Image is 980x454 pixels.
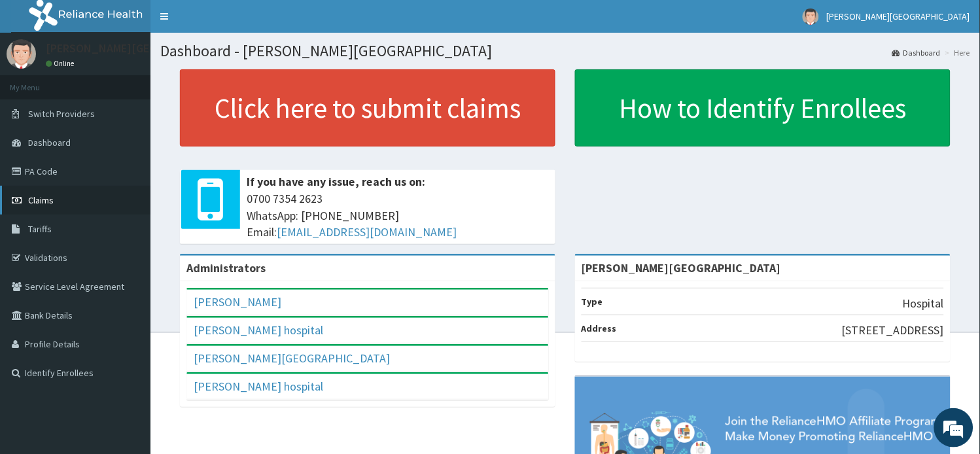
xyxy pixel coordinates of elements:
[247,174,425,189] b: If you have any issue, reach us on:
[180,69,555,147] a: Click here to submit claims
[575,69,951,147] a: How to Identify Enrollees
[582,260,781,275] strong: [PERSON_NAME][GEOGRAPHIC_DATA]
[28,194,54,206] span: Claims
[28,137,71,148] span: Dashboard
[827,10,970,22] span: [PERSON_NAME][GEOGRAPHIC_DATA]
[582,296,603,307] b: Type
[46,43,239,54] p: [PERSON_NAME][GEOGRAPHIC_DATA]
[28,108,95,120] span: Switch Providers
[942,47,970,58] li: Here
[194,351,390,366] a: [PERSON_NAME][GEOGRAPHIC_DATA]
[892,47,941,58] a: Dashboard
[194,294,281,309] a: [PERSON_NAME]
[194,379,323,394] a: [PERSON_NAME] hospital
[277,224,457,239] a: [EMAIL_ADDRESS][DOMAIN_NAME]
[186,260,266,275] b: Administrators
[194,323,323,338] a: [PERSON_NAME] hospital
[803,9,819,25] img: User Image
[903,295,944,312] p: Hospital
[28,223,52,235] span: Tariffs
[7,39,36,69] img: User Image
[247,190,549,241] span: 0700 7354 2623 WhatsApp: [PHONE_NUMBER] Email:
[46,59,77,68] a: Online
[582,323,617,334] b: Address
[842,322,944,339] p: [STREET_ADDRESS]
[160,43,970,60] h1: Dashboard - [PERSON_NAME][GEOGRAPHIC_DATA]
